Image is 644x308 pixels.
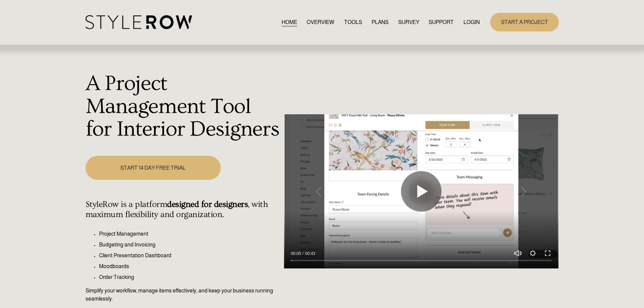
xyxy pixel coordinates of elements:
[429,18,454,26] span: SUPPORT
[398,18,419,27] a: SURVEY
[86,156,221,180] a: START 14 DAY FREE TRIAL
[303,250,317,257] div: Duration
[99,262,281,270] p: Moodboards
[291,250,303,257] div: Current time
[291,258,552,263] input: Seek
[99,252,281,260] p: Client Presentation Dashboard
[99,230,281,238] p: Project Management
[86,72,281,141] h1: A Project Management Tool for Interior Designers
[167,199,248,209] strong: designed for designers
[463,18,480,27] a: LOGIN
[401,171,442,212] button: Play
[86,287,281,303] p: Simplify your workflow, manage items effectively, and keep your business running seamlessly.
[429,18,454,27] a: folder dropdown
[86,15,192,29] img: StyleRow
[490,13,559,31] a: START A PROJECT
[99,241,281,249] p: Budgeting and Invoicing
[307,18,334,27] a: OVERVIEW
[344,18,362,27] a: TOOLS
[86,199,281,220] h4: StyleRow is a platform , with maximum flexibility and organization.
[99,273,281,281] p: Order Tracking
[372,18,388,27] a: PLANS
[282,18,297,27] a: HOME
